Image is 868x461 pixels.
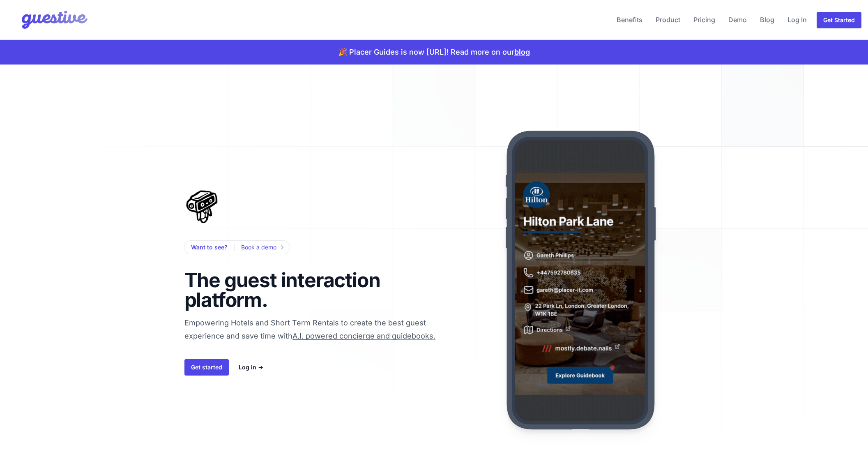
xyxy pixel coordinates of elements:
[239,362,263,372] a: Log in →
[184,359,229,376] a: Get started
[338,46,530,58] p: 🎉 Placer Guides is now [URL]! Read more on our
[652,10,684,30] a: Product
[7,3,90,36] img: Your Company
[184,318,460,376] span: Empowering Hotels and Short Term Rentals to create the best guest experience and save time with
[817,12,861,28] a: Get Started
[184,270,395,310] h1: The guest interaction platform.
[757,10,778,30] a: Blog
[690,10,718,30] a: Pricing
[292,332,435,340] span: A.I. powered concierge and guidebooks.
[725,10,750,30] a: Demo
[613,10,646,30] a: Benefits
[514,48,530,56] a: blog
[241,242,283,252] a: Book a demo
[784,10,810,30] a: Log In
